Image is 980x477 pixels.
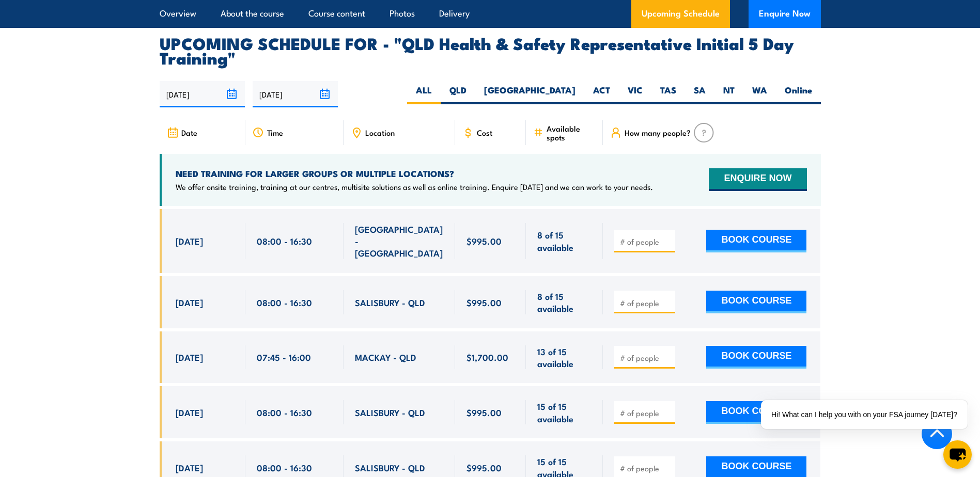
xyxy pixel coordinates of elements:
[160,81,245,107] input: From date
[355,462,425,473] span: SALISBURY - QLD
[355,406,425,418] span: SALISBURY - QLD
[620,408,672,418] input: # of people
[176,462,203,473] span: [DATE]
[441,84,475,104] label: QLD
[761,400,968,429] div: Hi! What can I help you with on your FSA journey [DATE]?
[355,296,425,308] span: SALISBURY - QLD
[709,168,806,191] button: ENQUIRE NOW
[176,296,203,308] span: [DATE]
[943,440,972,469] button: chat-button
[625,128,691,137] span: How many people?
[176,182,653,192] p: We offer onsite training, training at our centres, multisite solutions as well as online training...
[706,346,806,369] button: BOOK COURSE
[714,84,743,104] label: NT
[537,229,592,253] span: 8 of 15 available
[584,84,619,104] label: ACT
[257,296,312,308] span: 08:00 - 16:30
[466,406,502,418] span: $995.00
[466,462,502,473] span: $995.00
[466,351,508,363] span: $1,700.00
[685,84,714,104] label: SA
[743,84,776,104] label: WA
[267,128,283,137] span: Time
[475,84,584,104] label: [GEOGRAPHIC_DATA]
[619,84,651,104] label: VIC
[407,84,441,104] label: ALL
[466,235,502,247] span: $995.00
[706,401,806,424] button: BOOK COURSE
[176,168,653,179] h4: NEED TRAINING FOR LARGER GROUPS OR MULTIPLE LOCATIONS?
[355,351,416,363] span: MACKAY - QLD
[181,128,197,137] span: Date
[257,351,311,363] span: 07:45 - 16:00
[537,290,592,314] span: 8 of 15 available
[537,345,592,370] span: 13 of 15 available
[776,84,821,104] label: Online
[176,351,203,363] span: [DATE]
[466,296,502,308] span: $995.00
[257,406,312,418] span: 08:00 - 16:30
[620,353,672,363] input: # of people
[537,400,592,424] span: 15 of 15 available
[355,223,444,259] span: [GEOGRAPHIC_DATA] - [GEOGRAPHIC_DATA]
[620,298,672,308] input: # of people
[477,128,492,137] span: Cost
[160,36,821,65] h2: UPCOMING SCHEDULE FOR - "QLD Health & Safety Representative Initial 5 Day Training"
[706,291,806,313] button: BOOK COURSE
[620,236,672,247] input: # of people
[651,84,685,104] label: TAS
[257,235,312,247] span: 08:00 - 16:30
[176,406,203,418] span: [DATE]
[365,128,395,137] span: Location
[176,235,203,247] span: [DATE]
[253,81,338,107] input: To date
[257,462,312,473] span: 08:00 - 16:30
[620,463,672,473] input: # of people
[547,124,596,141] span: Available spots
[706,230,806,252] button: BOOK COURSE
